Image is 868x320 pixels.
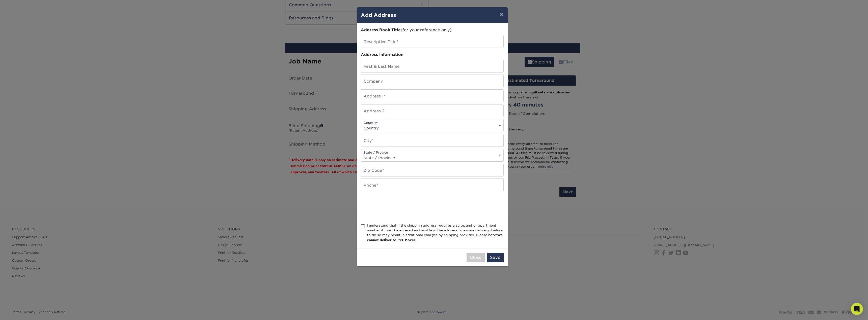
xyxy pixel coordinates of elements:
div: (for your reference only) [361,27,504,33]
button: × [496,7,507,21]
button: Save [487,253,504,262]
div: Address Information [361,52,504,58]
span: Address Book Title [361,27,401,32]
div: Open Intercom Messenger [851,303,863,315]
iframe: reCAPTCHA [361,197,438,217]
h4: Add Address [361,11,504,19]
div: I understand that if the shipping address requires a suite, unit or apartment number it must be e... [367,223,504,243]
button: Close [467,253,485,262]
b: We cannot deliver to P.O. Boxes [367,233,503,242]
